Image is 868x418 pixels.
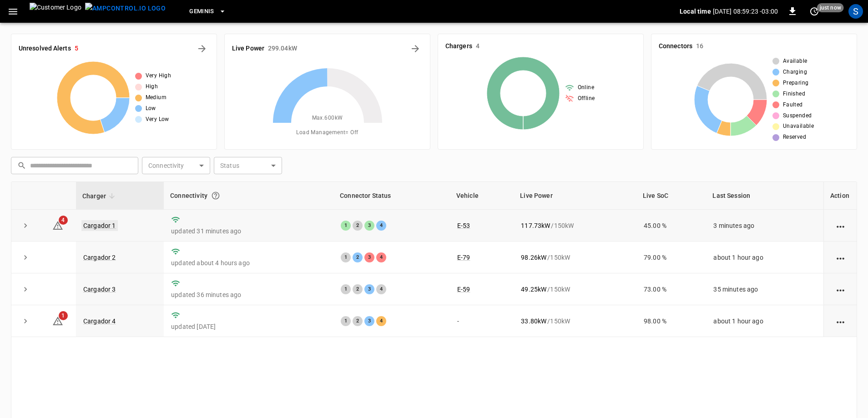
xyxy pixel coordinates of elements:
[457,254,470,261] a: E-79
[521,221,550,230] p: 117.73 kW
[341,221,351,231] div: 1
[171,290,326,299] p: updated 36 minutes ago
[85,3,166,14] img: ampcontrol.io logo
[636,305,706,337] td: 98.00 %
[450,305,514,337] td: -
[81,220,118,231] a: Cargador 1
[521,317,629,326] div: / 150 kW
[706,182,823,210] th: Last Session
[680,7,711,16] p: Local time
[30,3,81,20] img: Customer Logo
[82,191,118,201] span: Charger
[521,317,546,326] p: 33.80 kW
[376,252,386,262] div: 4
[171,322,326,331] p: updated [DATE]
[783,133,806,142] span: Reserved
[353,252,363,262] div: 2
[83,254,116,261] a: Cargador 2
[696,41,703,51] h6: 16
[521,221,629,230] div: / 150 kW
[457,222,470,229] a: E-53
[521,285,546,294] p: 49.25 kW
[195,41,209,56] button: All Alerts
[75,44,78,54] h6: 5
[296,128,358,137] span: Load Management = Off
[659,41,692,51] h6: Connectors
[59,216,68,225] span: 4
[341,252,351,262] div: 1
[835,253,846,262] div: action cell options
[19,44,71,54] h6: Unresolved Alerts
[835,221,846,230] div: action cell options
[19,219,32,232] button: expand row
[376,221,386,231] div: 4
[636,242,706,273] td: 79.00 %
[171,258,326,267] p: updated about 4 hours ago
[341,284,351,294] div: 1
[146,115,169,124] span: Very Low
[364,316,374,326] div: 3
[408,41,423,56] button: Energy Overview
[353,221,363,231] div: 2
[457,286,470,293] a: E-59
[186,3,230,20] button: Geminis
[52,221,63,228] a: 4
[146,71,172,81] span: Very High
[189,6,214,17] span: Geminis
[333,182,450,210] th: Connector Status
[713,7,778,16] p: [DATE] 08:59:23 -03:00
[706,242,823,273] td: about 1 hour ago
[364,284,374,294] div: 3
[783,90,805,99] span: Finished
[783,101,803,110] span: Faulted
[835,317,846,326] div: action cell options
[636,182,706,210] th: Live SoC
[312,114,343,123] span: Max. 600 kW
[19,251,32,264] button: expand row
[636,273,706,305] td: 73.00 %
[445,41,472,51] h6: Chargers
[146,82,158,91] span: High
[268,44,297,54] h6: 299.04 kW
[83,317,116,325] a: Cargador 4
[353,316,363,326] div: 2
[783,122,814,131] span: Unavailable
[578,83,594,92] span: Online
[476,41,479,51] h6: 4
[19,282,32,296] button: expand row
[521,285,629,294] div: / 150 kW
[364,221,374,231] div: 3
[514,182,636,210] th: Live Power
[364,252,374,262] div: 3
[521,253,546,262] p: 98.26 kW
[835,285,846,294] div: action cell options
[636,210,706,242] td: 45.00 %
[376,284,386,294] div: 4
[783,57,807,66] span: Available
[146,104,156,113] span: Low
[52,317,63,324] a: 1
[450,182,514,210] th: Vehicle
[59,311,68,320] span: 1
[817,3,844,12] span: just now
[783,68,807,77] span: Charging
[706,305,823,337] td: about 1 hour ago
[146,93,167,102] span: Medium
[171,227,326,236] p: updated 31 minutes ago
[232,44,264,54] h6: Live Power
[706,273,823,305] td: 35 minutes ago
[783,79,809,88] span: Preparing
[578,94,595,103] span: Offline
[207,187,224,204] button: Connection between the charger and our software.
[19,314,32,328] button: expand row
[823,182,857,210] th: Action
[807,4,822,19] button: set refresh interval
[83,286,116,293] a: Cargador 3
[170,187,327,204] div: Connectivity
[783,111,812,121] span: Suspended
[848,4,863,19] div: profile-icon
[706,210,823,242] td: 3 minutes ago
[376,316,386,326] div: 4
[341,316,351,326] div: 1
[353,284,363,294] div: 2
